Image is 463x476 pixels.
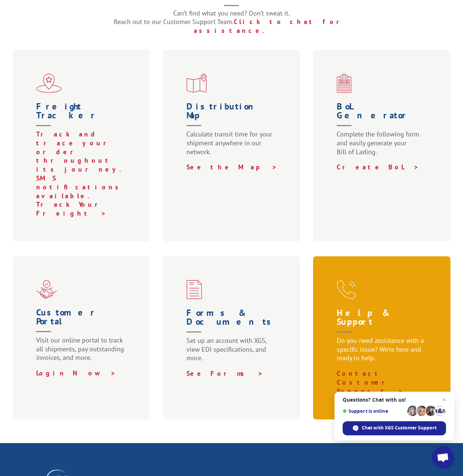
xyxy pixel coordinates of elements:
[36,130,129,200] p: Track and trace your order throughout its journey. SMS notifications available.
[36,102,129,130] h1: Freight Tracker
[432,446,454,469] a: Open chat
[337,74,351,93] img: xgs-icon-bo-l-generator-red
[36,336,129,369] p: Visit our online portal to track all shipments, pay outstanding invoices, and more.
[337,336,430,369] p: Do you need assistance with a specific issue? We’re here and ready to help.
[186,74,207,93] img: xgs-icon-distribution-map-red
[186,102,279,130] h1: Distribution Map
[84,9,379,35] p: Can’t find what you need? Don’t sweat it. Reach out to our Customer Support Team.
[36,74,62,93] img: xgs-icon-flagship-distribution-model-red
[194,17,350,35] a: Click to chat for assistance.
[36,200,108,217] a: Track Your Freight >
[337,102,430,130] h1: BoL Generator
[186,308,279,336] h1: Forms & Documents
[337,163,419,171] a: Create BoL >
[343,421,446,435] span: Chat with XGS Customer Support
[362,425,436,431] span: Chat with XGS Customer Support
[186,163,277,171] a: See the Map >
[36,280,57,299] img: xgs-icon-partner-red (1)
[36,308,129,336] h1: Customer Portal
[186,336,279,369] p: Set up an account with XGS, view EDI specifications, and more.
[337,280,356,299] img: xgs-icon-help-and-support-red
[36,102,129,200] a: Freight Tracker Track and trace your order throughout its journey. SMS notifications available.
[186,280,202,299] img: xgs-icon-credit-financing-forms-red
[337,369,403,395] a: Contact Customer Support >
[36,369,116,377] a: Login Now >
[337,130,430,163] p: Complete the following form and easily generate your Bill of Lading.
[337,308,430,336] h1: Help & Support
[343,408,405,414] span: Support is online
[343,397,446,403] span: Questions? Chat with us!
[186,369,263,378] a: See Forms >
[186,130,279,163] p: Calculate transit time for your shipment anywhere in our network.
